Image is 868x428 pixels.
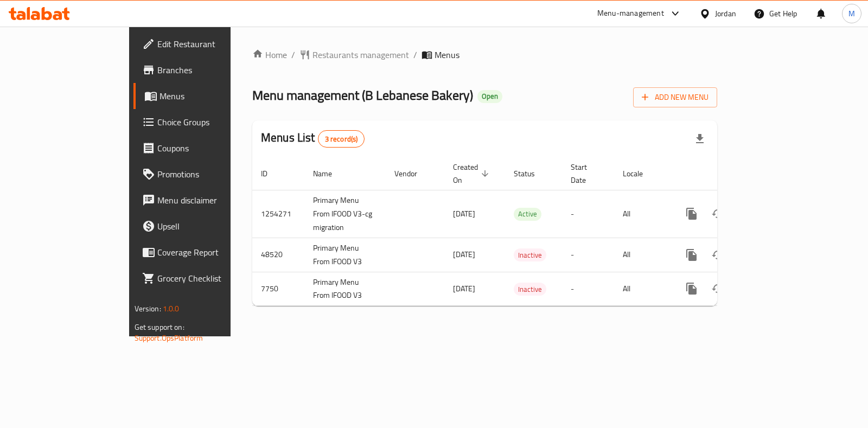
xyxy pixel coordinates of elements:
span: Restaurants management [312,48,409,61]
td: 7750 [252,272,304,306]
td: 1254271 [252,190,304,238]
button: more [679,201,705,227]
span: Menus [435,48,459,61]
span: Coupons [157,142,265,155]
li: / [413,48,417,61]
td: Primary Menu From IFOOD V3-cg migration [304,190,386,238]
td: All [614,238,670,272]
span: Menu management ( B Lebanese Bakery ) [252,83,473,107]
span: Created On [453,161,492,187]
span: Grocery Checklist [157,272,265,285]
button: more [679,242,705,268]
span: Inactive [514,249,546,261]
span: Status [514,167,549,180]
div: Total records count [318,130,365,148]
span: Vendor [394,167,431,180]
a: Edit Restaurant [133,31,274,57]
td: All [614,272,670,306]
div: Inactive [514,248,546,261]
div: Open [477,90,502,103]
span: Menu disclaimer [157,194,265,207]
a: Grocery Checklist [133,265,274,291]
span: [DATE] [453,207,475,221]
th: Actions [670,157,792,190]
span: Upsell [157,220,265,233]
td: - [562,190,614,238]
table: enhanced table [252,157,792,306]
div: Jordan [715,8,736,20]
span: Name [313,167,346,180]
button: more [679,276,705,302]
span: Get support on: [135,320,184,334]
button: Change Status [705,201,731,227]
button: Change Status [705,276,731,302]
td: 48520 [252,238,304,272]
button: Add New Menu [633,87,717,107]
span: Menus [159,90,265,103]
span: Choice Groups [157,116,265,129]
span: Locale [623,167,657,180]
span: Coverage Report [157,246,265,259]
span: Start Date [571,161,601,187]
span: Promotions [157,168,265,181]
span: 3 record(s) [318,134,365,144]
td: - [562,272,614,306]
a: Choice Groups [133,109,274,135]
div: Export file [687,126,713,152]
span: Add New Menu [642,91,709,104]
nav: breadcrumb [252,48,717,61]
span: [DATE] [453,282,475,296]
span: Branches [157,63,265,76]
span: Version: [135,302,161,316]
span: [DATE] [453,247,475,261]
a: Promotions [133,161,274,187]
span: Open [477,92,502,101]
td: All [614,190,670,238]
span: 1.0.0 [163,302,180,316]
h2: Menus List [261,130,365,148]
td: - [562,238,614,272]
span: M [848,8,855,20]
a: Coupons [133,135,274,161]
span: Inactive [514,283,546,296]
a: Menu disclaimer [133,187,274,213]
a: Support.OpsPlatform [135,331,203,345]
span: ID [261,167,282,180]
button: Change Status [705,242,731,268]
li: / [291,48,295,61]
td: Primary Menu From IFOOD V3 [304,238,386,272]
a: Menus [133,83,274,109]
a: Restaurants management [299,48,409,61]
a: Branches [133,57,274,83]
a: Upsell [133,213,274,239]
td: Primary Menu From IFOOD V3 [304,272,386,306]
span: Edit Restaurant [157,37,265,50]
div: Menu-management [597,7,664,20]
span: Active [514,208,541,220]
a: Coverage Report [133,239,274,265]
